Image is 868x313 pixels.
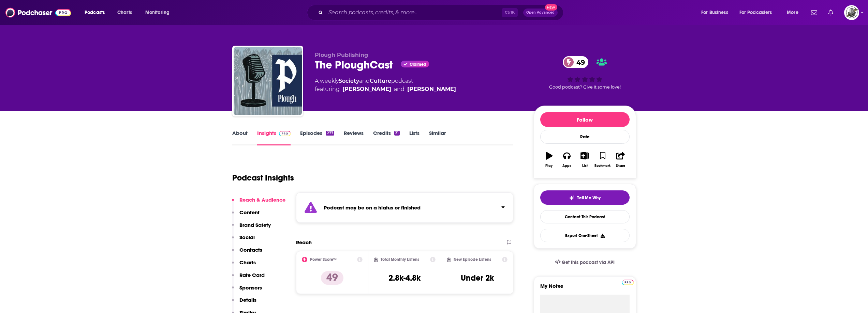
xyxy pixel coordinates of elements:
p: Content [239,209,260,216]
button: open menu [141,7,178,18]
span: New [545,4,557,11]
a: Show notifications dropdown [825,7,836,18]
button: Sponsors [232,284,262,297]
p: 49 [321,271,343,285]
span: Plough Publishing [315,52,368,58]
button: Reach & Audience [232,197,285,209]
h3: Under 2k [461,273,494,283]
button: Play [540,147,558,172]
button: Content [232,209,260,222]
a: Get this podcast via API [549,254,620,271]
span: More [787,8,798,17]
img: Podchaser Pro [279,131,291,136]
button: Charts [232,259,256,272]
div: Bookmark [594,164,610,168]
h2: Total Monthly Listens [381,257,419,262]
button: Show profile menu [844,5,859,20]
div: Rate [540,130,630,144]
p: Reach & Audience [239,197,285,203]
h2: Power Score™ [310,257,337,262]
span: For Business [701,8,728,17]
button: open menu [696,7,737,18]
button: Bookmark [594,147,612,172]
a: Charts [113,7,136,18]
a: Reviews [344,130,364,145]
button: Open AdvancedNew [523,9,558,17]
span: Ctrl K [502,8,518,17]
h1: Podcast Insights [232,173,294,183]
button: Contacts [232,247,262,259]
h3: 2.8k-4.8k [388,273,421,283]
button: Apps [558,147,576,172]
button: Brand Safety [232,222,271,234]
a: About [232,130,248,145]
a: Contact This Podcast [540,210,630,223]
span: For Podcasters [739,8,772,17]
a: [PERSON_NAME] [342,85,391,93]
div: List [582,164,588,168]
a: Culture [370,78,391,84]
button: List [576,147,593,172]
span: 49 [570,56,588,68]
div: 49Good podcast? Give it some love! [534,52,636,94]
span: Charts [117,8,132,17]
span: and [394,85,404,93]
p: Charts [239,259,256,266]
img: Podchaser - Follow, Share and Rate Podcasts [5,6,71,19]
a: InsightsPodchaser Pro [257,130,291,145]
p: Social [239,234,255,240]
a: Society [339,78,359,84]
button: tell me why sparkleTell Me Why [540,190,630,205]
section: Click to expand status details [296,192,514,223]
span: featuring [315,85,456,93]
p: Contacts [239,247,262,253]
button: Export One-Sheet [540,229,630,242]
button: Social [232,234,255,247]
img: The PloughCast [234,47,302,115]
a: Episodes277 [300,130,334,145]
div: 277 [326,131,334,136]
button: Rate Card [232,272,265,284]
span: Good podcast? Give it some love! [549,84,621,90]
button: open menu [80,7,114,18]
p: Brand Safety [239,222,271,228]
button: Follow [540,112,630,127]
div: 31 [394,131,400,136]
h2: Reach [296,239,312,246]
a: Similar [429,130,446,145]
img: Podchaser Pro [622,280,634,285]
input: Search podcasts, credits, & more... [326,7,502,18]
button: open menu [735,7,782,18]
a: Show notifications dropdown [808,7,820,18]
span: and [359,78,370,84]
button: Share [612,147,629,172]
a: Credits31 [373,130,400,145]
span: Monitoring [145,8,170,17]
div: Play [545,164,553,168]
div: A weekly podcast [315,77,456,93]
button: Details [232,297,256,309]
span: Tell Me Why [577,195,601,201]
span: Open Advanced [526,11,555,14]
a: Lists [409,130,420,145]
span: Podcasts [85,8,105,17]
span: Logged in as PodProMaxBooking [844,5,859,20]
h2: New Episode Listens [454,257,491,262]
p: Sponsors [239,284,262,291]
span: Get this podcast via API [562,260,615,265]
a: 49 [563,56,588,68]
p: Details [239,297,256,303]
img: tell me why sparkle [569,195,574,201]
div: Apps [562,164,571,168]
a: Pro website [622,279,634,285]
strong: Podcast may be on a hiatus or finished [324,204,421,211]
label: My Notes [540,283,630,295]
div: Share [616,164,625,168]
img: User Profile [844,5,859,20]
button: open menu [782,7,807,18]
a: Susannah Black [407,85,456,93]
p: Rate Card [239,272,265,278]
div: Search podcasts, credits, & more... [313,5,570,20]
